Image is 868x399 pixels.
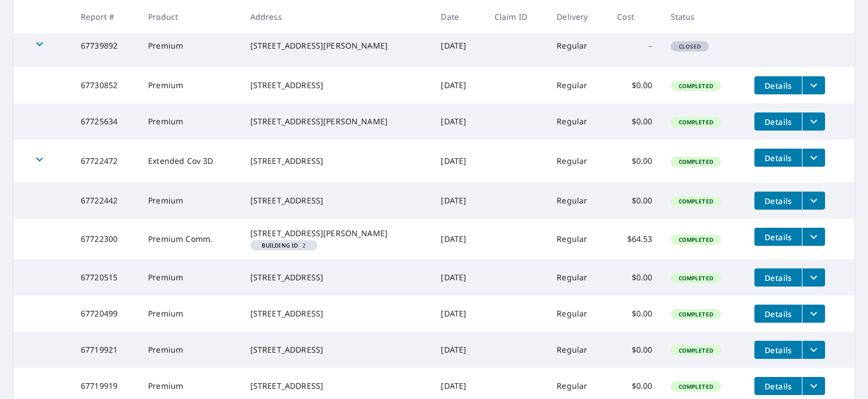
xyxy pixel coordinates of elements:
div: [STREET_ADDRESS] [250,308,423,319]
td: Premium [139,103,241,140]
td: 67730852 [72,67,139,103]
td: $0.00 [608,103,661,140]
span: Details [761,345,795,355]
button: detailsBtn-67725634 [754,112,802,131]
span: Details [761,232,795,242]
div: [STREET_ADDRESS][PERSON_NAME] [250,40,423,51]
span: Details [761,309,795,319]
td: Premium [139,332,241,368]
td: Premium [139,183,241,219]
td: [DATE] [432,24,485,67]
td: 67720515 [72,259,139,296]
button: detailsBtn-67719919 [754,377,802,395]
button: filesDropdownBtn-67720499 [802,305,825,323]
div: [STREET_ADDRESS] [250,380,423,392]
span: Completed [672,310,720,318]
button: filesDropdownBtn-67719921 [802,341,825,359]
td: Regular [548,103,608,140]
td: Regular [548,140,608,183]
td: $0.00 [608,67,661,103]
button: detailsBtn-67730852 [754,76,802,94]
span: Completed [672,197,720,205]
button: filesDropdownBtn-67720515 [802,268,825,287]
td: Premium [139,259,241,296]
td: Regular [548,67,608,103]
button: filesDropdownBtn-67722472 [802,149,825,167]
button: detailsBtn-67720515 [754,268,802,287]
td: [DATE] [432,296,485,332]
span: Completed [672,346,720,354]
span: Details [761,153,795,163]
td: Premium [139,67,241,103]
td: Regular [548,183,608,219]
span: Completed [672,82,720,90]
td: [DATE] [432,103,485,140]
span: Details [761,272,795,283]
td: [DATE] [432,332,485,368]
td: [DATE] [432,259,485,296]
button: filesDropdownBtn-67722300 [802,228,825,246]
td: 67722442 [72,183,139,219]
span: Details [761,381,795,392]
td: $0.00 [608,332,661,368]
button: filesDropdownBtn-67722442 [802,192,825,210]
span: Completed [672,274,720,282]
div: [STREET_ADDRESS][PERSON_NAME] [250,116,423,127]
button: filesDropdownBtn-67725634 [802,112,825,131]
span: Completed [672,236,720,244]
em: Building ID [262,242,298,248]
td: Regular [548,296,608,332]
td: $0.00 [608,259,661,296]
button: filesDropdownBtn-67730852 [802,76,825,94]
td: [DATE] [432,219,485,259]
div: [STREET_ADDRESS][PERSON_NAME] [250,228,423,239]
td: 67722472 [72,140,139,183]
div: [STREET_ADDRESS] [250,155,423,167]
div: [STREET_ADDRESS] [250,272,423,283]
td: Regular [548,219,608,259]
span: 2 [255,242,313,248]
span: Closed [672,42,708,50]
span: Details [761,116,795,127]
td: [DATE] [432,140,485,183]
td: Regular [548,332,608,368]
button: detailsBtn-67719921 [754,341,802,359]
div: [STREET_ADDRESS] [250,195,423,206]
td: 67739892 [72,24,139,67]
button: filesDropdownBtn-67719919 [802,377,825,395]
td: $64.53 [608,219,661,259]
div: [STREET_ADDRESS] [250,80,423,91]
td: Regular [548,259,608,296]
td: $0.00 [608,296,661,332]
td: 67725634 [72,103,139,140]
span: Details [761,196,795,206]
button: detailsBtn-67722300 [754,228,802,246]
button: detailsBtn-67722442 [754,192,802,210]
td: - [608,24,661,67]
td: 67719921 [72,332,139,368]
span: Completed [672,118,720,126]
td: $0.00 [608,140,661,183]
td: [DATE] [432,67,485,103]
span: Completed [672,158,720,166]
td: Premium [139,296,241,332]
td: Premium Comm. [139,219,241,259]
button: detailsBtn-67722472 [754,149,802,167]
span: Details [761,80,795,91]
td: $0.00 [608,183,661,219]
td: 67720499 [72,296,139,332]
td: Premium [139,24,241,67]
td: Extended Cov 3D [139,140,241,183]
span: Completed [672,383,720,391]
div: [STREET_ADDRESS] [250,344,423,355]
td: 67722300 [72,219,139,259]
td: Regular [548,24,608,67]
td: [DATE] [432,183,485,219]
button: detailsBtn-67720499 [754,305,802,323]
